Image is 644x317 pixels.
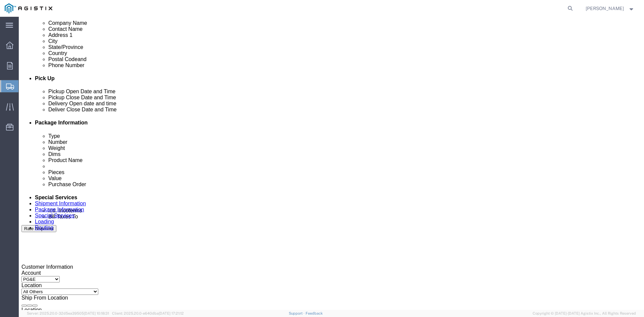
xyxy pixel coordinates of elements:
button: [PERSON_NAME] [585,4,635,12]
a: Support [289,311,306,315]
span: [DATE] 10:18:31 [84,311,109,315]
span: [DATE] 17:21:12 [159,311,184,315]
span: Client: 2025.20.0-e640dba [112,311,184,315]
a: Feedback [306,311,323,315]
span: Server: 2025.20.0-32d5ea39505 [27,311,109,315]
span: Copyright © [DATE]-[DATE] Agistix Inc., All Rights Reserved [533,311,636,316]
img: logo [5,3,52,13]
span: Amanda Brown [586,5,624,12]
iframe: FS Legacy Container [19,17,644,310]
